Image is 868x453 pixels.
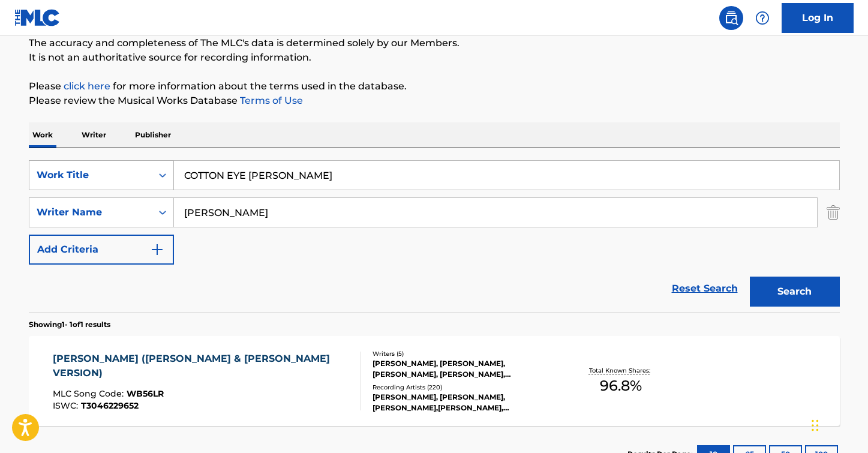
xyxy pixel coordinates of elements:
[238,95,303,106] a: Terms of Use
[750,277,840,307] button: Search
[127,388,164,399] span: WB56LR
[53,400,81,411] span: ISWC :
[29,319,110,330] p: Showing 1 - 1 of 1 results
[808,395,868,453] iframe: Chat Widget
[64,80,110,92] a: click here
[808,395,868,453] div: Widget de chat
[755,11,770,25] img: help
[589,366,653,375] p: Total Known Shares:
[29,50,840,65] p: It is not an authoritative source for recording information.
[78,122,110,148] p: Writer
[29,336,840,426] a: [PERSON_NAME] ([PERSON_NAME] & [PERSON_NAME] VERSION)MLC Song Code:WB56LRISWC:T3046229652Writers ...
[724,11,738,25] img: search
[29,235,174,265] button: Add Criteria
[37,168,145,182] div: Work Title
[719,6,743,30] a: Public Search
[29,122,56,148] p: Work
[29,160,840,313] form: Search Form
[81,400,139,411] span: T3046229652
[29,79,840,94] p: Please for more information about the terms used in the database.
[782,3,854,33] a: Log In
[53,388,127,399] span: MLC Song Code :
[150,242,164,257] img: 9d2ae6d4665cec9f34b9.svg
[131,122,175,148] p: Publisher
[750,6,774,30] div: Help
[812,407,819,443] div: Glisser
[373,358,554,380] div: [PERSON_NAME], [PERSON_NAME], [PERSON_NAME], [PERSON_NAME], [PERSON_NAME] (DE 1)
[373,392,554,413] div: [PERSON_NAME], [PERSON_NAME], [PERSON_NAME],[PERSON_NAME], [PERSON_NAME]|[PERSON_NAME], [PERSON_N...
[373,349,554,358] div: Writers ( 5 )
[600,375,642,397] span: 96.8 %
[14,9,61,26] img: MLC Logo
[53,352,351,380] div: [PERSON_NAME] ([PERSON_NAME] & [PERSON_NAME] VERSION)
[29,36,840,50] p: The accuracy and completeness of The MLC's data is determined solely by our Members.
[666,275,744,302] a: Reset Search
[37,205,145,220] div: Writer Name
[827,197,840,227] img: Delete Criterion
[29,94,840,108] p: Please review the Musical Works Database
[373,383,554,392] div: Recording Artists ( 220 )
